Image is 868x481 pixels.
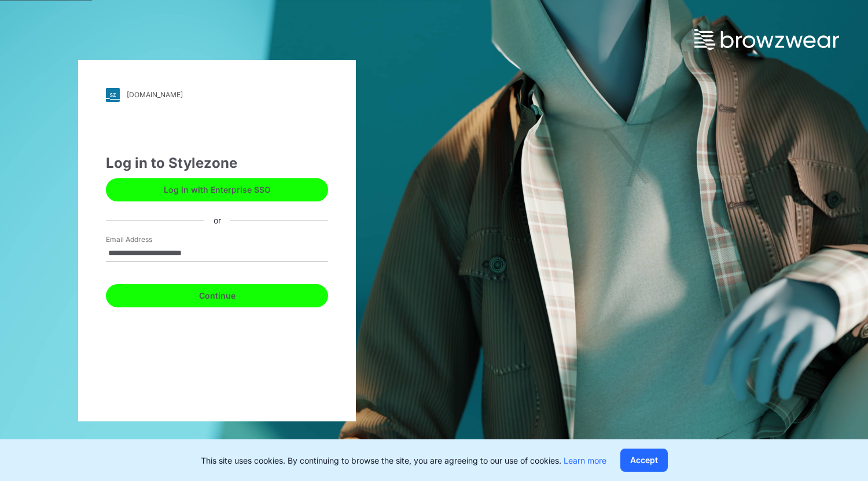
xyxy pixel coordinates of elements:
[127,90,183,99] div: [DOMAIN_NAME]
[106,178,328,201] button: Log in with Enterprise SSO
[564,456,606,465] a: Learn more
[694,29,839,50] img: browzwear-logo.73288ffb.svg
[106,284,328,307] button: Continue
[201,454,606,467] p: This site uses cookies. By continuing to browse the site, you are agreeing to our use of cookies.
[204,214,230,226] div: or
[106,88,328,102] a: [DOMAIN_NAME]
[106,234,187,245] label: Email Address
[620,449,668,472] button: Accept
[106,153,328,174] div: Log in to Stylezone
[106,88,120,102] img: svg+xml;base64,PHN2ZyB3aWR0aD0iMjgiIGhlaWdodD0iMjgiIHZpZXdCb3g9IjAgMCAyOCAyOCIgZmlsbD0ibm9uZSIgeG...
